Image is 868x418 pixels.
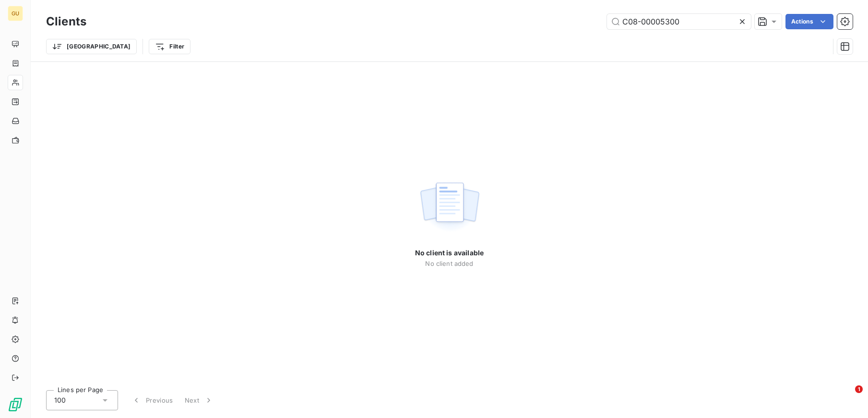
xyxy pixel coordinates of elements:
iframe: Intercom live chat [835,385,858,408]
button: [GEOGRAPHIC_DATA] [46,39,137,54]
input: Search [607,14,751,29]
span: No client added [425,260,473,267]
h3: Clients [46,13,86,30]
span: 1 [855,385,863,393]
img: empty state [419,177,480,237]
button: Next [179,390,219,410]
button: Previous [126,390,179,410]
span: 100 [54,395,66,405]
img: Logo LeanPay [8,397,23,412]
div: GU [8,6,23,21]
span: No client is available [415,248,484,258]
button: Filter [149,39,190,54]
button: Actions [785,14,833,29]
